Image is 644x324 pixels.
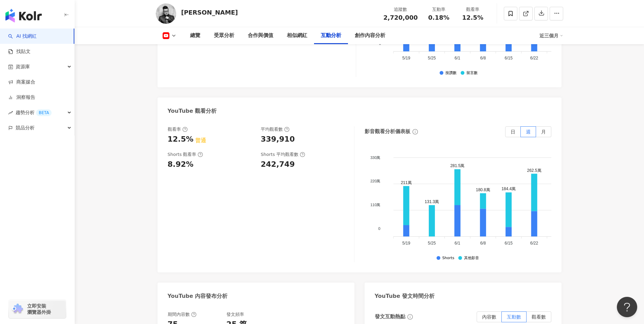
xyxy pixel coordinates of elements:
[261,126,290,132] div: 平均觀看數
[480,241,486,246] tspan: 6/8
[464,256,479,260] div: 其他影音
[445,71,457,75] div: 按讚數
[482,314,496,320] span: 內容數
[383,6,418,13] div: 追蹤數
[402,56,410,60] tspan: 5/19
[541,129,546,134] span: 月
[511,129,515,134] span: 日
[539,30,563,41] div: 近三個月
[370,179,380,183] tspan: 220萬
[190,32,200,40] div: 總覽
[168,126,188,132] div: 觀看率
[504,56,513,60] tspan: 6/15
[8,79,35,86] a: 商案媒合
[617,297,637,317] iframe: Help Scout Beacon - Open
[428,241,436,246] tspan: 5/25
[248,32,273,40] div: 合作與價值
[261,151,305,158] div: Shorts 平均觀看數
[214,32,234,40] div: 受眾分析
[455,241,460,246] tspan: 6/1
[480,56,486,60] tspan: 6/8
[168,107,217,115] div: YouTube 觀看分析
[168,311,197,318] div: 期間內容數
[507,314,521,320] span: 互動數
[36,109,52,116] div: BETA
[365,128,410,135] div: 影音觀看分析儀表板
[530,56,538,60] tspan: 6/22
[8,110,13,115] span: rise
[426,6,452,13] div: 互動率
[383,14,418,21] span: 2,720,000
[287,32,307,40] div: 相似網紅
[428,56,436,60] tspan: 5/25
[460,6,486,13] div: 觀看率
[505,241,513,246] tspan: 6/15
[370,155,380,159] tspan: 330萬
[375,292,435,300] div: YouTube 發文時間分析
[466,71,478,75] div: 留言數
[11,304,24,314] img: chrome extension
[378,227,380,231] tspan: 0
[532,314,546,320] span: 觀看數
[156,3,176,24] img: KOL Avatar
[411,128,419,136] span: info-circle
[9,300,66,318] a: chrome extension立即安裝 瀏覽器外掛
[8,48,31,55] a: 找貼文
[370,203,380,207] tspan: 110萬
[455,56,460,60] tspan: 6/1
[226,311,244,318] div: 發文頻率
[8,33,37,40] a: searchAI 找網紅
[16,120,35,136] span: 競品分析
[261,134,295,145] div: 339,910
[428,14,449,21] span: 0.18%
[406,313,414,321] span: info-circle
[16,105,52,120] span: 趨勢分析
[530,241,538,246] tspan: 6/22
[5,9,42,22] img: logo
[526,129,531,134] span: 週
[181,8,238,17] div: [PERSON_NAME]
[168,159,194,170] div: 8.92%
[375,313,405,320] div: 發文互動熱點
[442,256,454,260] div: Shorts
[8,94,35,101] a: 洞察報告
[355,32,385,40] div: 創作內容分析
[195,137,206,144] div: 普通
[168,134,194,145] div: 12.5%
[321,32,341,40] div: 互動分析
[402,241,410,246] tspan: 5/19
[168,292,228,300] div: YouTube 內容發布分析
[16,59,30,74] span: 資源庫
[27,303,51,315] span: 立即安裝 瀏覽器外掛
[379,41,381,46] tspan: 0
[168,151,203,158] div: Shorts 觀看率
[462,14,483,21] span: 12.5%
[261,159,295,170] div: 242,749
